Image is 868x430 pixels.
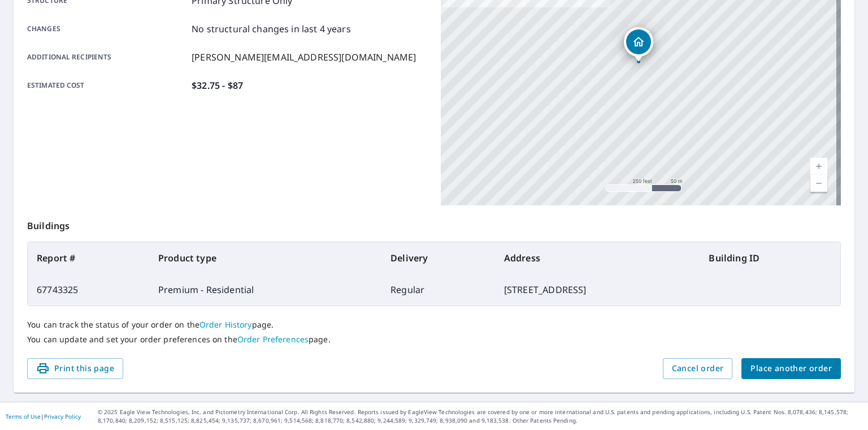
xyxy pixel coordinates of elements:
[6,413,81,420] p: |
[27,22,187,36] p: Changes
[27,320,841,330] p: You can track the status of your order on the page.
[700,242,840,274] th: Building ID
[663,358,733,379] button: Cancel order
[27,334,841,345] p: You can update and set your order preferences on the page.
[98,408,862,425] p: © 2025 Eagle View Technologies, Inc. and Pictometry International Corp. All Rights Reserved. Repo...
[237,334,309,345] a: Order Preferences
[810,175,827,192] a: Current Level 17, Zoom Out
[381,274,495,306] td: Regular
[810,158,827,175] a: Current Level 17, Zoom In
[27,50,187,64] p: Additional recipients
[199,319,252,330] a: Order History
[192,22,351,36] p: No structural changes in last 4 years
[495,242,700,274] th: Address
[192,50,416,64] p: [PERSON_NAME][EMAIL_ADDRESS][DOMAIN_NAME]
[381,242,495,274] th: Delivery
[27,79,187,92] p: Estimated cost
[36,362,114,376] span: Print this page
[28,274,149,306] td: 67743325
[27,205,841,242] p: Buildings
[192,79,243,92] p: $32.75 - $87
[6,412,41,420] a: Terms of Use
[149,242,381,274] th: Product type
[27,358,123,379] button: Print this page
[149,274,381,306] td: Premium - Residential
[495,274,700,306] td: [STREET_ADDRESS]
[672,362,724,376] span: Cancel order
[741,358,841,379] button: Place another order
[44,412,81,420] a: Privacy Policy
[750,362,832,376] span: Place another order
[28,242,149,274] th: Report #
[624,27,653,62] div: Dropped pin, building 1, Residential property, 2320 Vallejo St San Francisco, CA 94123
